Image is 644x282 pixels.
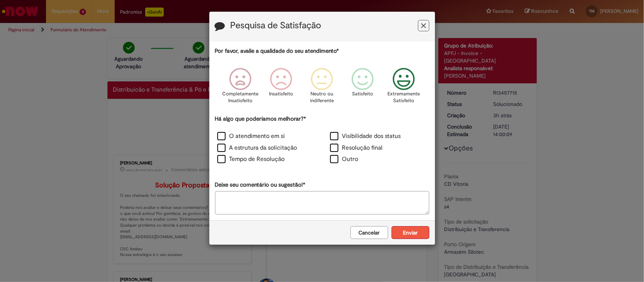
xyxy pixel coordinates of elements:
[387,90,420,104] p: Extremamente Satisfeito
[352,90,373,98] p: Satisfeito
[215,181,306,189] label: Deixe seu comentário ou sugestão!*
[330,155,358,164] label: Outro
[330,132,401,141] label: Visibilidade dos status
[269,90,293,98] p: Insatisfeito
[217,155,285,164] label: Tempo de Resolução
[217,144,297,152] label: A estrutura da solicitação
[303,62,341,114] div: Neutro ou indiferente
[262,62,300,114] div: Insatisfeito
[231,21,321,31] label: Pesquisa de Satisfação
[222,90,258,104] p: Completamente Insatisfeito
[344,62,382,114] div: Satisfeito
[308,90,335,104] p: Neutro ou indiferente
[350,226,388,239] button: Cancelar
[392,226,429,239] button: Enviar
[330,144,383,152] label: Resolução final
[215,47,339,55] label: Por favor, avalie a qualidade do seu atendimento*
[217,132,285,141] label: O atendimento em si
[221,62,260,114] div: Completamente Insatisfeito
[215,115,429,166] div: Há algo que poderíamos melhorar?*
[384,62,423,114] div: Extremamente Satisfeito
